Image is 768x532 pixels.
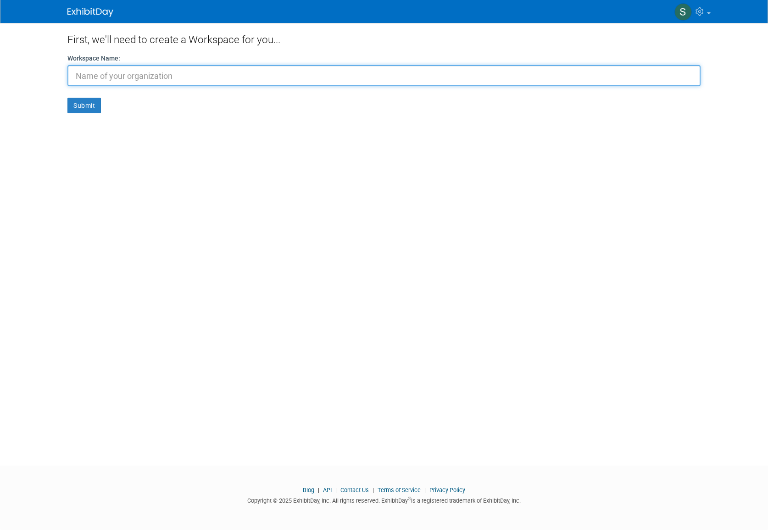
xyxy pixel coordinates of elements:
[333,487,339,493] span: |
[370,487,376,493] span: |
[67,8,113,17] img: ExhibitDay
[316,487,322,493] span: |
[67,54,120,63] label: Workspace Name:
[408,496,411,501] sup: ®
[303,487,314,493] a: Blog
[67,23,701,54] div: First, we'll need to create a Workspace for you...
[429,487,465,493] a: Privacy Policy
[323,487,332,493] a: API
[422,487,428,493] span: |
[67,65,701,86] input: Name of your organization
[378,487,421,493] a: Terms of Service
[340,487,369,493] a: Contact Us
[674,3,692,21] img: S B
[67,98,101,113] button: Submit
